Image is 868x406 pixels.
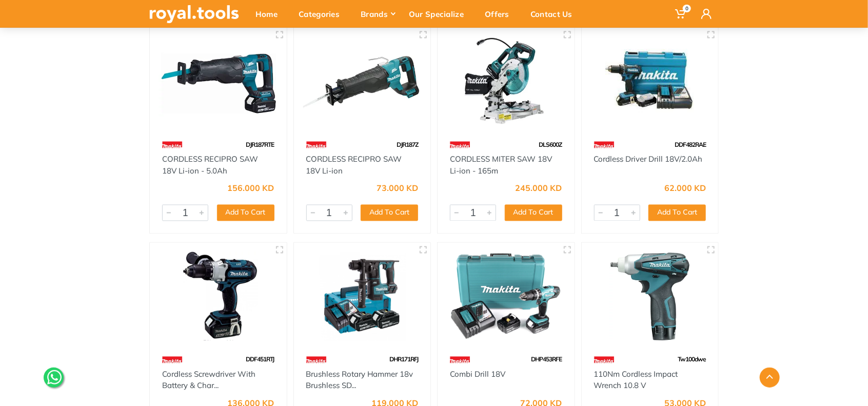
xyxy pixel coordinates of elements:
span: DJR187RTE [246,141,274,149]
img: Royal Tools - 110Nm Cordless Impact Wrench 10.8 V [591,252,709,341]
a: CORDLESS RECIPRO SAW 18V Li-ion [306,154,402,176]
button: Add To Cart [217,205,274,221]
span: DHP453RFE [531,356,562,363]
img: Royal Tools - Brushless Rotary Hammer 18v Brushless SDS+ [303,252,422,341]
span: Tw100dwe [678,356,706,363]
img: Royal Tools - Combi Drill 18V [447,252,565,341]
img: 42.webp [450,351,470,369]
div: Our Specialize [402,3,478,25]
div: Offers [478,3,523,25]
div: 73.000 KD [377,184,418,192]
span: DJR187Z [397,141,418,149]
img: Royal Tools - CORDLESS RECIPRO SAW 18V Li-ion - 5.0Ah [159,37,278,126]
button: Add To Cart [648,205,706,221]
div: 245.000 KD [516,184,562,192]
a: Cordless Driver Drill 18V/2.0Ah [594,154,703,164]
img: 42.webp [306,136,327,154]
div: Brands [353,3,402,25]
span: DDF482RAE [675,141,706,149]
img: Royal Tools - Cordless Driver Drill 18V/2.0Ah [591,37,709,126]
img: 42.webp [594,351,615,369]
img: royal.tools Logo [149,5,239,23]
button: Add To Cart [361,205,418,221]
span: 0 [683,5,691,12]
img: 42.webp [594,136,615,154]
div: Home [248,3,291,25]
span: DLS600Z [539,141,562,149]
a: CORDLESS RECIPRO SAW 18V Li-ion - 5.0Ah [162,154,258,176]
img: 42.webp [450,136,470,154]
div: Contact Us [523,3,586,25]
img: 42.webp [162,351,183,369]
button: Add To Cart [505,205,562,221]
img: 42.webp [306,351,327,369]
span: DDF451RTJ [246,356,274,363]
div: Categories [291,3,353,25]
img: Royal Tools - CORDLESS RECIPRO SAW 18V Li-ion [303,37,422,126]
a: CORDLESS MITER SAW 18V Li-ion - 165m [450,154,552,176]
img: 42.webp [162,136,183,154]
span: DHR171RFJ [389,356,418,363]
div: 156.000 KD [228,184,274,192]
img: Royal Tools - CORDLESS MITER SAW 18V Li-ion - 165m [447,37,565,126]
img: Royal Tools - Cordless Screwdriver With Battery & Charger [159,252,278,341]
div: 62.000 KD [664,184,706,192]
